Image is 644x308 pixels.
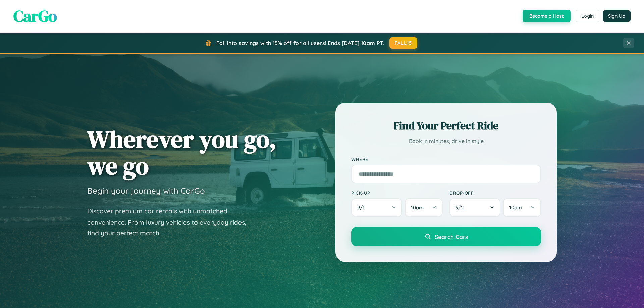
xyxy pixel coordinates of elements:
[411,204,424,211] span: 10am
[449,198,500,217] button: 9/2
[351,118,541,133] h2: Find Your Perfect Ride
[449,190,541,196] label: Drop-off
[357,204,368,211] span: 9 / 1
[351,190,443,196] label: Pick-up
[87,126,276,179] h1: Wherever you go, we go
[351,136,541,146] p: Book in minutes, drive in style
[576,10,599,22] button: Login
[389,37,418,49] button: FALL15
[87,186,205,196] h3: Begin your journey with CarGo
[351,198,402,217] button: 9/1
[87,206,255,239] p: Discover premium car rentals with unmatched convenience. From luxury vehicles to everyday rides, ...
[509,204,522,211] span: 10am
[351,156,541,162] label: Where
[405,198,443,217] button: 10am
[523,10,571,22] button: Become a Host
[216,40,384,46] span: Fall into savings with 15% off for all users! Ends [DATE] 10am PT.
[13,5,57,27] span: CarGo
[503,198,541,217] button: 10am
[351,227,541,246] button: Search Cars
[435,233,468,240] span: Search Cars
[455,204,467,211] span: 9 / 2
[603,10,631,22] button: Sign Up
